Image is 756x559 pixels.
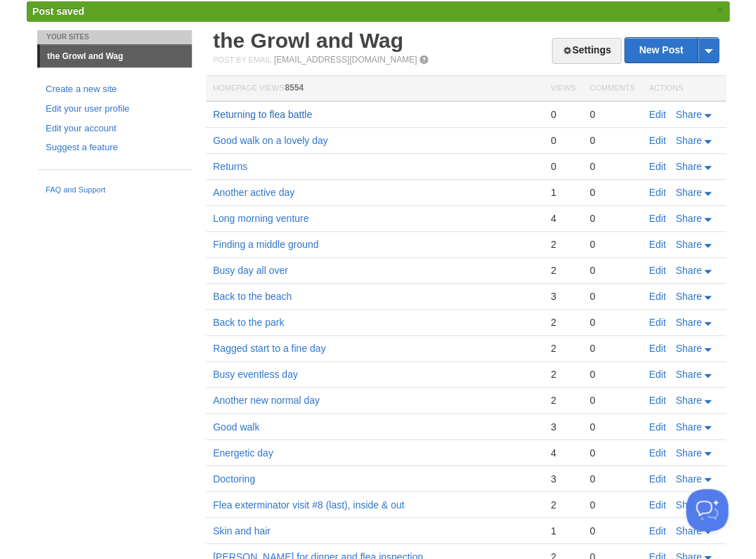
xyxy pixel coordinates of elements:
[675,447,701,458] span: Share
[649,421,665,432] a: Edit
[713,1,726,19] a: ×
[649,395,665,406] a: Edit
[649,265,665,276] a: Edit
[675,499,701,510] span: Share
[589,134,634,147] div: 0
[46,82,183,97] a: Create a new site
[649,109,665,120] a: Edit
[213,369,298,380] a: Busy eventless day
[675,187,701,198] span: Share
[550,264,575,277] div: 2
[649,369,665,380] a: Edit
[589,368,634,381] div: 0
[274,55,417,65] a: [EMAIL_ADDRESS][DOMAIN_NAME]
[213,213,308,224] a: Long morning venture
[46,184,183,197] a: FAQ and Support
[589,524,634,537] div: 0
[550,238,575,251] div: 2
[589,160,634,173] div: 0
[686,489,728,531] iframe: Help Scout Beacon - Open
[213,109,312,120] a: Returning to flea battle
[675,213,701,224] span: Share
[589,212,634,225] div: 0
[675,265,701,276] span: Share
[675,395,701,406] span: Share
[589,446,634,459] div: 0
[675,525,701,536] span: Share
[285,83,304,93] span: 8554
[589,498,634,511] div: 0
[550,446,575,459] div: 4
[589,420,634,433] div: 0
[649,447,665,458] a: Edit
[675,343,701,354] span: Share
[213,473,255,484] a: Doctoring
[550,160,575,173] div: 0
[206,76,543,102] th: Homepage Views
[649,343,665,354] a: Edit
[649,239,665,250] a: Edit
[550,342,575,355] div: 2
[675,421,701,432] span: Share
[213,187,294,198] a: Another active day
[213,499,404,510] a: Flea exterminator visit #8 (last), inside & out
[675,317,701,328] span: Share
[213,317,284,328] a: Back to the park
[649,213,665,224] a: Edit
[550,186,575,199] div: 1
[649,317,665,328] a: Edit
[213,135,327,146] a: Good walk on a lovely day
[625,38,718,63] a: New Post
[582,76,641,102] th: Comments
[550,316,575,329] div: 2
[649,187,665,198] a: Edit
[675,109,701,120] span: Share
[649,291,665,302] a: Edit
[550,394,575,407] div: 2
[213,525,271,536] a: Skin and hair
[589,108,634,121] div: 0
[675,239,701,250] span: Share
[649,473,665,484] a: Edit
[649,499,665,510] a: Edit
[675,473,701,484] span: Share
[213,291,292,302] a: Back to the beach
[552,38,621,64] a: Settings
[589,472,634,485] div: 0
[213,239,318,250] a: Finding a middle ground
[46,140,183,155] a: Suggest a feature
[213,29,403,52] a: the Growl and Wag
[675,369,701,380] span: Share
[641,76,726,102] th: Actions
[213,447,273,458] a: Energetic day
[40,45,192,67] a: the Growl and Wag
[37,30,192,44] li: Your Sites
[649,135,665,146] a: Edit
[550,472,575,485] div: 3
[46,121,183,136] a: Edit your account
[213,265,288,276] a: Busy day all over
[589,186,634,199] div: 0
[675,135,701,146] span: Share
[550,524,575,537] div: 1
[550,290,575,303] div: 3
[649,525,665,536] a: Edit
[589,316,634,329] div: 0
[649,161,665,172] a: Edit
[589,290,634,303] div: 0
[550,108,575,121] div: 0
[589,342,634,355] div: 0
[589,238,634,251] div: 0
[213,55,271,64] span: Post by Email
[675,291,701,302] span: Share
[543,76,582,102] th: Views
[675,161,701,172] span: Share
[589,394,634,407] div: 0
[550,420,575,433] div: 3
[589,264,634,277] div: 0
[213,161,247,172] a: Returns
[550,368,575,381] div: 2
[213,343,325,354] a: Ragged start to a fine day
[213,421,259,432] a: Good walk
[213,395,320,406] a: Another new normal day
